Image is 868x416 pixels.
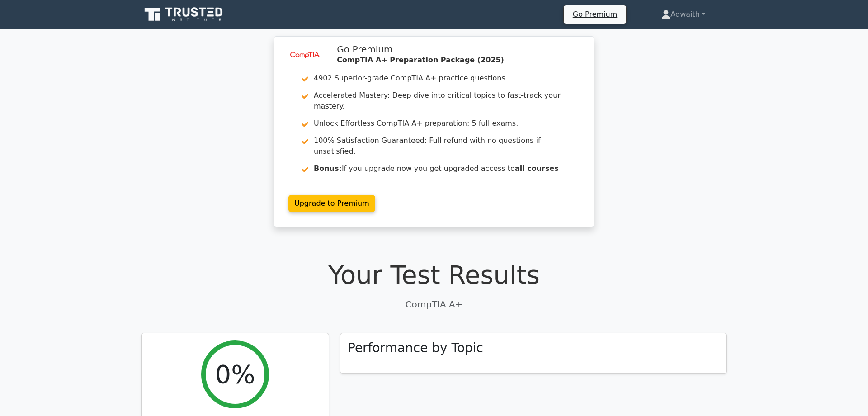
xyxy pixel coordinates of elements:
[141,260,727,290] h1: Your Test Results
[288,195,375,212] a: Upgrade to Premium
[215,359,255,389] h2: 0%
[640,5,727,24] a: Adwaith
[348,340,483,356] h3: Performance by Topic
[567,8,623,20] a: Go Premium
[141,298,727,311] p: CompTIA A+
